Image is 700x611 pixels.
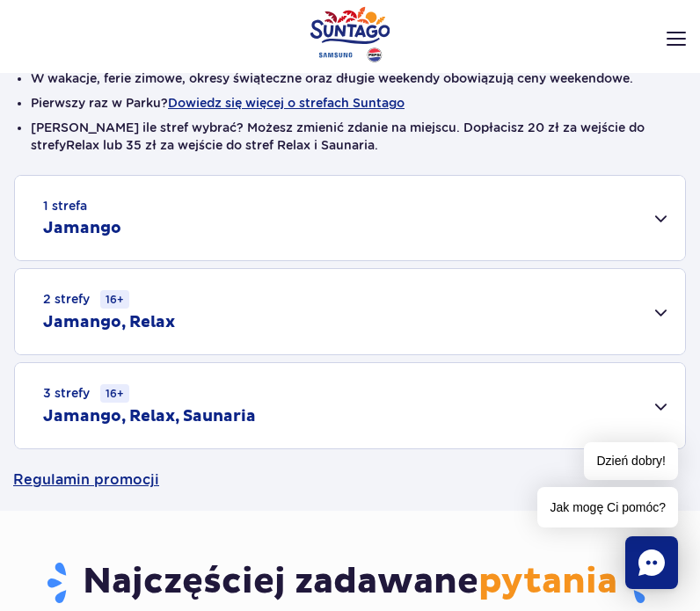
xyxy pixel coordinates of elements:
[625,536,678,589] div: Chat
[31,119,669,154] li: [PERSON_NAME] ile stref wybrać? Możesz zmienić zdanie na miejscu. Dopłacisz 20 zł za wejście do s...
[43,384,129,403] small: 3 strefy
[100,290,129,309] small: 16+
[537,487,678,527] span: Jak mogę Ci pomóc?
[584,442,678,480] span: Dzień dobry!
[43,290,129,309] small: 2 strefy
[43,218,121,239] h2: Jamango
[478,560,617,604] span: pytania
[100,384,129,403] small: 16+
[667,32,686,46] img: Open menu
[43,312,175,333] h2: Jamango, Relax
[310,6,390,62] a: Park of Poland
[13,560,687,606] h3: Najczęściej zadawane
[43,197,87,215] small: 1 strefa
[43,406,256,427] h2: Jamango, Relax, Saunaria
[13,449,687,511] a: Regulamin promocji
